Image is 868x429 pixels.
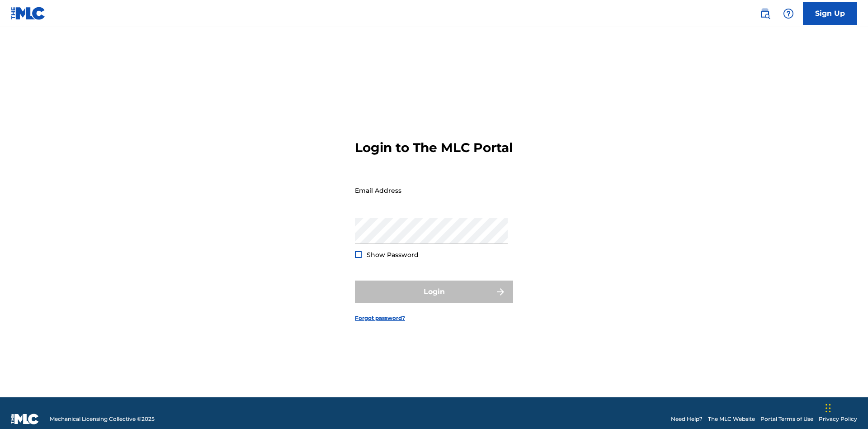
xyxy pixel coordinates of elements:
[823,386,868,429] iframe: Chat Widget
[11,414,39,424] img: logo
[826,395,831,422] div: Drag
[819,415,857,423] a: Privacy Policy
[756,5,774,23] a: Public Search
[671,415,703,423] a: Need Help?
[759,8,770,19] img: search
[783,8,794,19] img: help
[760,415,813,423] a: Portal Terms of Use
[355,140,513,156] h3: Login to The MLC Portal
[50,415,155,423] span: Mechanical Licensing Collective © 2025
[803,2,857,25] a: Sign Up
[779,5,797,23] div: Help
[355,314,405,322] a: Forgot password?
[11,7,46,20] img: MLC Logo
[708,415,755,423] a: The MLC Website
[367,251,419,259] span: Show Password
